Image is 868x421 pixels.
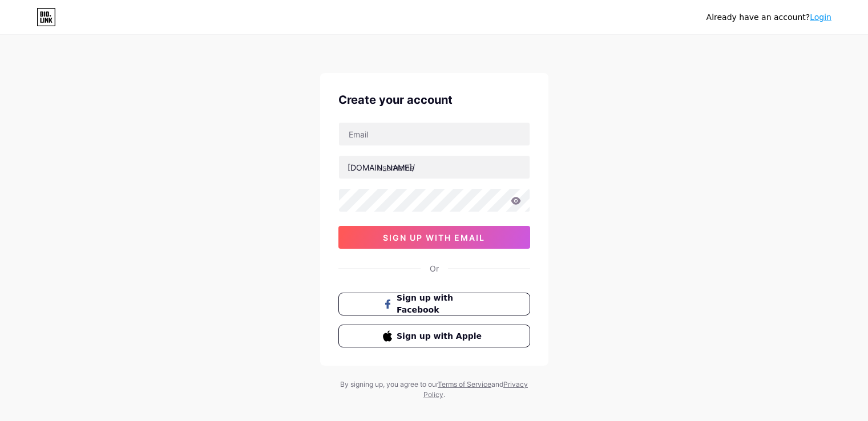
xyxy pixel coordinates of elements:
input: username [339,156,530,179]
button: Sign up with Apple [338,325,530,347]
div: Create your account [338,91,530,108]
a: Terms of Service [438,380,491,388]
div: [DOMAIN_NAME]/ [348,161,415,173]
div: Or [430,262,439,274]
span: Sign up with Facebook [397,292,485,316]
span: sign up with email [383,233,485,242]
input: Email [339,123,530,145]
div: By signing up, you agree to our and . [337,379,531,400]
button: Sign up with Facebook [338,293,530,315]
a: Login [810,13,831,22]
button: sign up with email [338,226,530,249]
span: Sign up with Apple [397,330,485,342]
div: Already have an account? [706,11,831,23]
